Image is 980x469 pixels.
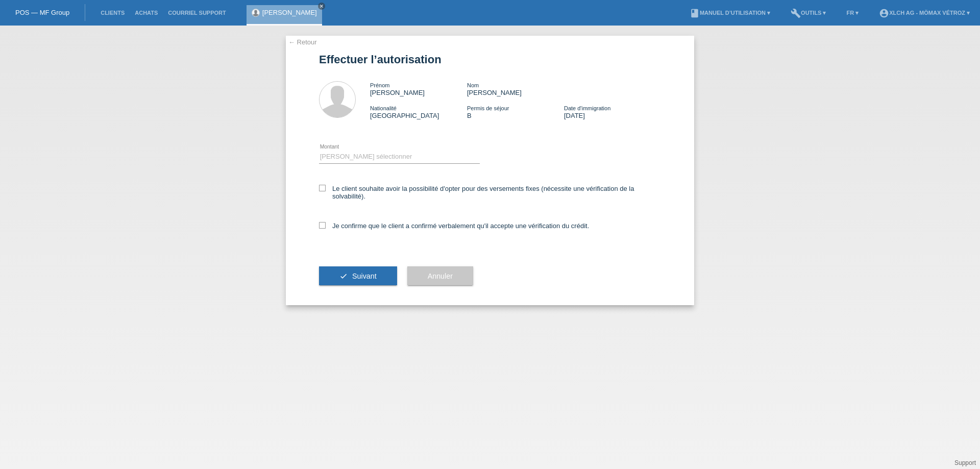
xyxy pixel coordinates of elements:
[370,82,390,88] span: Prénom
[684,10,775,16] a: bookManuel d’utilisation ▾
[467,82,479,88] span: Nom
[564,104,661,119] div: [DATE]
[95,10,130,16] a: Clients
[791,8,801,18] i: build
[467,81,564,96] div: [PERSON_NAME]
[319,266,397,286] button: check Suivant
[428,272,453,280] span: Annuler
[690,8,700,18] i: book
[319,185,661,200] label: Le client souhaite avoir la possibilité d'opter pour des versements fixes (nécessite une vérifica...
[262,9,317,16] a: [PERSON_NAME]
[370,81,467,96] div: [PERSON_NAME]
[370,104,467,119] div: [GEOGRAPHIC_DATA]
[467,104,564,119] div: B
[288,38,317,46] a: ← Retour
[339,272,348,280] i: check
[407,266,473,286] button: Annuler
[319,222,589,230] label: Je confirme que le client a confirmé verbalement qu'il accepte une vérification du crédit.
[874,10,975,16] a: account_circleXLCH AG - Mömax Vétroz ▾
[786,10,831,16] a: buildOutils ▾
[842,10,864,16] a: FR ▾
[319,53,661,66] h1: Effectuer l’autorisation
[954,459,976,466] a: Support
[879,8,889,18] i: account_circle
[564,105,610,111] span: Date d'immigration
[130,10,163,16] a: Achats
[467,105,509,111] span: Permis de séjour
[352,272,377,280] span: Suivant
[318,3,325,10] a: close
[319,4,324,9] i: close
[15,9,69,16] a: POS — MF Group
[163,10,231,16] a: Courriel Support
[370,105,397,111] span: Nationalité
